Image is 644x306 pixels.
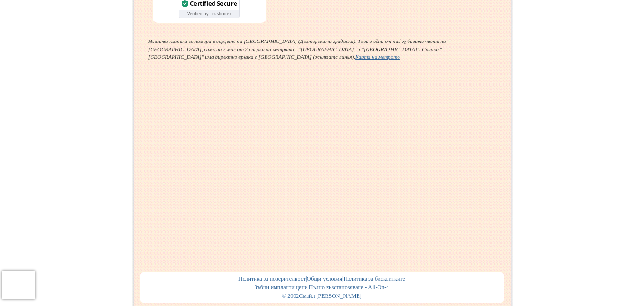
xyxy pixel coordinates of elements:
a: Зъбни импланти цени [255,284,308,291]
a: Смайл [PERSON_NAME] [299,293,362,299]
a: Пълно възстановяване - All-On-4 [309,284,389,291]
p: Нашата клиника се намира в сърцето на [GEOGRAPHIC_DATA] (Докторската градинка). Това е една от на... [148,37,496,61]
a: Политика за поверителност [238,275,306,282]
div: Certified Secure [190,0,237,7]
a: Политика за бисквитките [343,275,405,282]
iframe: reCAPTCHA [2,271,124,299]
a: Карта на метрото [355,54,400,60]
div: Verified by Trustindex [179,10,239,18]
a: Общи условия [307,275,342,282]
p: | | | © 2002 [140,272,504,303]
